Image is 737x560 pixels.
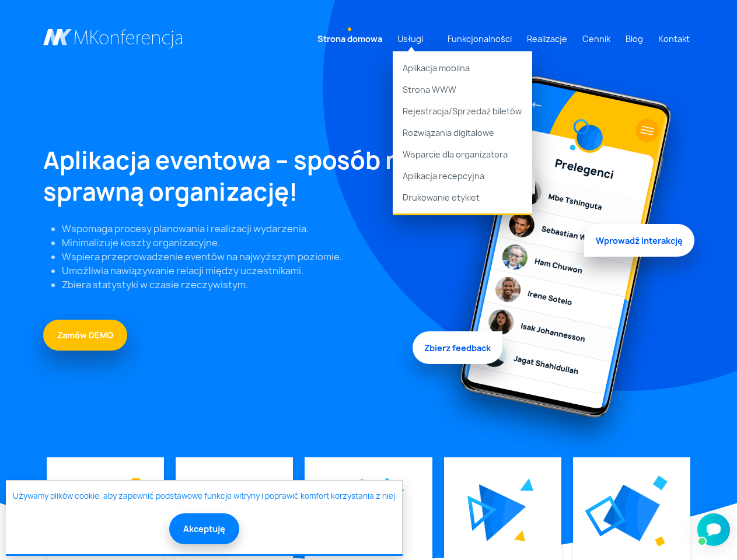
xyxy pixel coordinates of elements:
span: Wprowadź interakcję [584,220,694,253]
a: Aplikacja mobilna [393,51,532,79]
a: Usługi [393,28,428,50]
a: Strona domowa [313,28,387,50]
img: Graficzny element strony [653,476,668,491]
a: Zamów DEMO [43,320,127,351]
img: Graficzny element strony [655,536,665,547]
a: Strona WWW [393,79,532,100]
img: Graficzny element strony [129,478,143,492]
li: Minimalizuje koszty organizacyjne. [62,236,417,250]
a: Aplikacja recepcyjna [393,165,532,187]
a: Drukowanie etykiet [393,187,532,214]
a: Kontakt [654,28,694,50]
a: Funkcjonalności [443,28,516,50]
img: Graficzny element strony [585,495,626,537]
li: Wspiera przeprowadzenie eventów na najwyższym poziomie. [62,250,417,264]
a: Wsparcie dla organizatora [393,143,532,165]
a: Realizacje [522,28,572,50]
li: Wspomaga procesy planowania i realizacji wydarzenia. [62,222,417,236]
img: Graficzny element strony [603,485,660,541]
img: Graficzny element strony [380,478,404,499]
span: Zbierz feedback [413,328,502,361]
li: Zbiera statystyki w czasie rzeczywistym. [62,278,417,292]
a: Blog [621,28,648,50]
a: Używamy plików cookie, aby zapewnić podstawowe funkcje witryny i poprawić komfort korzystania z niej [13,491,395,502]
iframe: Smartsupp widget button [697,513,730,546]
li: Umożliwia nawiązywanie relacji między uczestnikami. [62,264,417,278]
a: Rozwiązania digitalowe [393,122,532,143]
a: Rejestracja/Sprzedaż biletów [393,100,532,122]
img: Graficzny element strony [431,65,694,457]
img: Graficzny element strony [479,484,526,541]
img: Graficzny element strony [520,478,534,491]
button: Akceptuję [169,513,239,544]
h1: Aplikacja eventowa – sposób na sprawną organizację! [43,145,417,208]
a: Cennik [578,28,615,50]
img: Graficzny element strony [467,495,497,531]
